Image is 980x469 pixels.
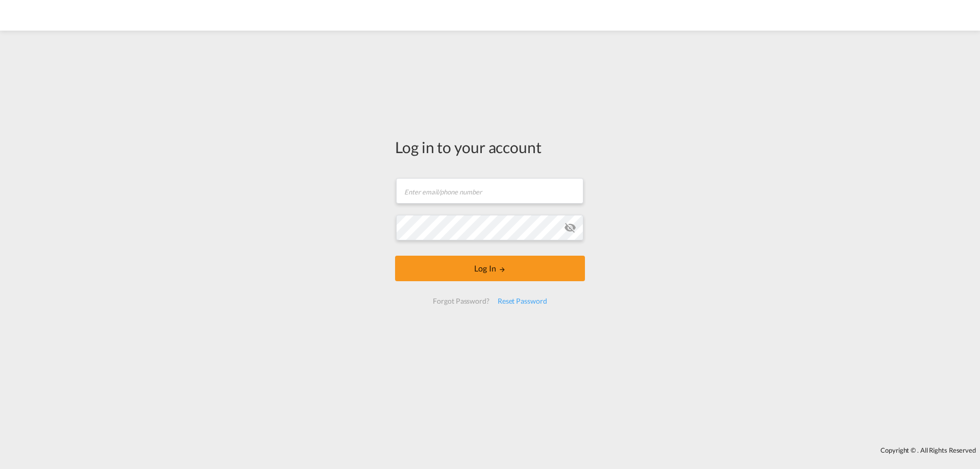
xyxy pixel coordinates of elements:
input: Enter email/phone number [396,178,583,204]
div: Forgot Password? [429,292,493,310]
button: LOGIN [395,256,585,281]
div: Reset Password [494,292,551,310]
div: Log in to your account [395,136,585,158]
md-icon: icon-eye-off [564,221,576,234]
